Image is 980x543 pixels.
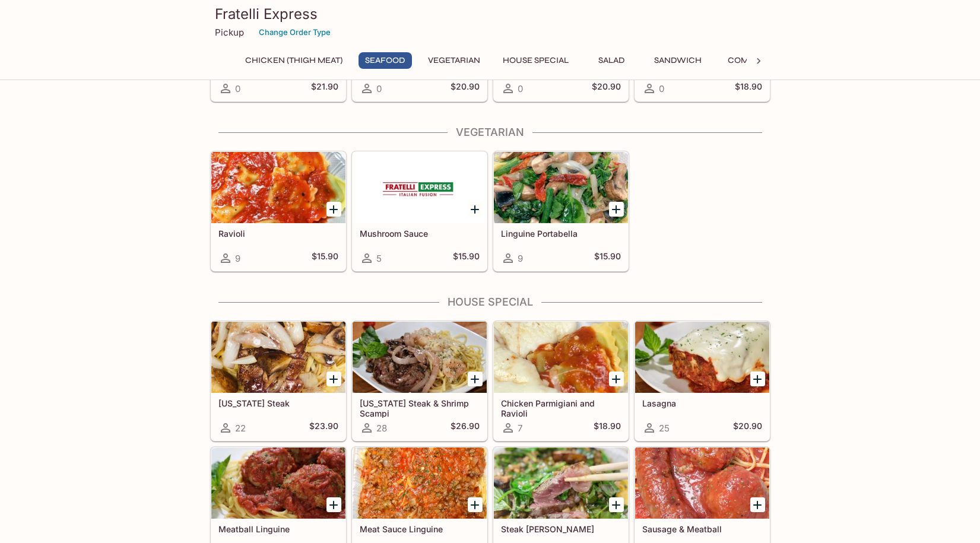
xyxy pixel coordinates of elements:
[750,371,765,386] button: Add Lasagna
[210,296,770,309] h4: House Special
[501,524,621,534] h5: Steak [PERSON_NAME]
[421,52,487,69] button: Vegetarian
[659,423,670,434] span: 25
[609,202,624,217] button: Add Linguine Portabella
[501,398,621,418] h5: Chicken Parmigiani and Ravioli
[494,447,628,519] div: Steak Basilio
[750,497,765,512] button: Add Sausage & Meatball
[635,322,769,393] div: Lasagna
[451,81,480,96] h5: $20.90
[353,447,487,519] div: Meat Sauce Linguine
[218,398,338,408] h5: [US_STATE] Steak
[239,52,349,69] button: Chicken (Thigh Meat)
[211,151,346,271] a: Ravioli9$15.90
[353,322,487,393] div: New York Steak & Shrimp Scampi
[210,126,770,139] h4: Vegetarian
[518,423,522,434] span: 7
[352,151,487,271] a: Mushroom Sauce5$15.90
[376,423,387,434] span: 28
[326,202,341,217] button: Add Ravioli
[518,253,523,264] span: 9
[494,322,628,393] div: Chicken Parmigiani and Ravioli
[211,321,346,441] a: [US_STATE] Steak22$23.90
[235,83,240,94] span: 0
[359,52,412,69] button: Seafood
[609,497,624,512] button: Add Steak Basilio
[635,321,770,441] a: Lasagna25$20.90
[451,421,480,435] h5: $26.90
[468,202,483,217] button: Add Mushroom Sauce
[312,251,338,265] h5: $15.90
[468,497,483,512] button: Add Meat Sauce Linguine
[642,398,762,408] h5: Lasagna
[360,398,480,418] h5: [US_STATE] Steak & Shrimp Scampi
[659,83,664,94] span: 0
[309,421,338,435] h5: $23.90
[609,371,624,386] button: Add Chicken Parmigiani and Ravioli
[326,371,341,386] button: Add New York Steak
[468,371,483,386] button: Add New York Steak & Shrimp Scampi
[311,81,338,96] h5: $21.90
[594,421,621,435] h5: $18.90
[218,524,338,534] h5: Meatball Linguine
[326,497,341,512] button: Add Meatball Linguine
[735,81,762,96] h5: $18.90
[235,423,246,434] span: 22
[501,228,621,239] h5: Linguine Portabella
[211,447,345,519] div: Meatball Linguine
[360,228,480,239] h5: Mushroom Sauce
[594,251,621,265] h5: $15.90
[376,83,382,94] span: 0
[648,52,708,69] button: Sandwich
[585,52,638,69] button: Salad
[353,152,487,223] div: Mushroom Sauce
[453,251,480,265] h5: $15.90
[518,83,523,94] span: 0
[218,228,338,239] h5: Ravioli
[211,322,345,393] div: New York Steak
[215,5,766,23] h3: Fratelli Express
[215,27,244,38] p: Pickup
[733,421,762,435] h5: $20.90
[642,524,762,534] h5: Sausage & Meatball
[253,23,336,42] button: Change Order Type
[360,524,480,534] h5: Meat Sauce Linguine
[592,81,621,96] h5: $20.90
[352,321,487,441] a: [US_STATE] Steak & Shrimp Scampi28$26.90
[493,321,629,441] a: Chicken Parmigiani and Ravioli7$18.90
[211,152,345,223] div: Ravioli
[496,52,575,69] button: House Special
[235,253,240,264] span: 9
[376,253,382,264] span: 5
[493,151,629,271] a: Linguine Portabella9$15.90
[494,152,628,223] div: Linguine Portabella
[635,447,769,519] div: Sausage & Meatball
[718,52,771,69] button: Combo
